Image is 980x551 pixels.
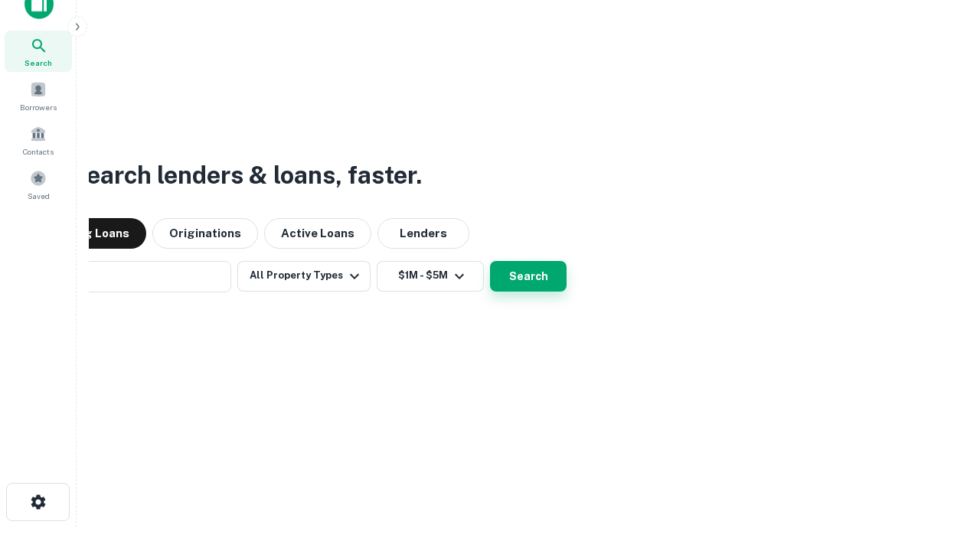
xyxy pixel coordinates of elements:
[5,31,72,72] a: Search
[28,190,50,202] span: Saved
[20,101,57,113] span: Borrowers
[70,157,422,194] h3: Search lenders & loans, faster.
[152,218,258,249] button: Originations
[903,380,980,453] iframe: Chat Widget
[5,164,72,205] a: Saved
[5,119,72,161] a: Contacts
[490,261,567,292] button: Search
[23,145,54,158] span: Contacts
[377,261,484,292] button: $1M - $5M
[377,218,469,249] button: Lenders
[237,261,371,292] button: All Property Types
[264,218,371,249] button: Active Loans
[24,57,52,69] span: Search
[5,75,72,116] a: Borrowers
